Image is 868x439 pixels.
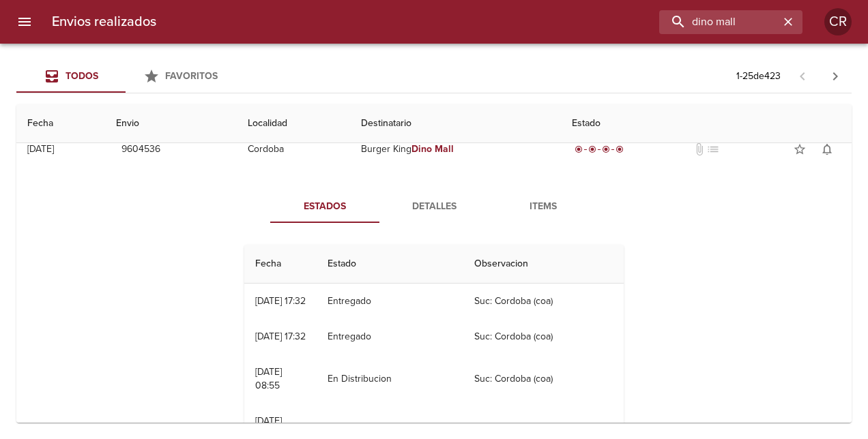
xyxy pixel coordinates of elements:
button: Activar notificaciones [813,136,841,163]
span: Pagina anterior [786,69,819,82]
td: Suc: Cordoba (coa) [463,284,624,319]
div: [DATE] 17:32 [255,295,306,307]
span: radio_button_checked [588,145,596,153]
span: Favoritos [165,70,218,82]
p: 1 - 25 de 423 [736,70,781,83]
span: radio_button_checked [602,145,610,153]
div: Tabs Envios [16,60,235,93]
span: Todos [66,70,98,82]
th: Fecha [16,104,105,143]
th: Destinatario [350,104,561,143]
td: Entregado [317,319,463,354]
div: [DATE] [27,143,54,155]
th: Fecha [244,245,317,284]
th: Estado [561,104,852,143]
div: Abrir información de usuario [824,8,852,35]
div: [DATE] 08:55 [255,366,282,391]
em: Mall [435,143,454,155]
button: Agregar a favoritos [786,136,813,163]
div: [DATE] 17:32 [255,331,306,342]
span: No tiene documentos adjuntos [693,142,706,156]
span: star_border [793,142,807,156]
input: buscar [659,10,779,34]
th: Estado [317,245,463,284]
span: Estados [278,198,371,215]
th: Localidad [237,104,349,143]
button: menu [8,5,41,38]
em: Dino [411,143,432,155]
th: Envio [105,104,237,143]
td: Burger King [350,125,561,174]
th: Observacion [463,245,624,284]
span: Items [497,198,590,215]
button: 9604536 [116,137,166,162]
span: 9604536 [121,141,160,158]
span: Pagina siguiente [819,60,852,93]
div: CR [824,8,852,35]
h6: Envios realizados [52,11,156,33]
div: Entregado [572,142,626,156]
span: Detalles [388,198,480,215]
span: No tiene pedido asociado [706,142,720,156]
td: Suc: Cordoba (coa) [463,319,624,354]
td: Suc: Cordoba (coa) [463,354,624,404]
span: radio_button_checked [575,145,583,153]
span: radio_button_checked [616,145,624,153]
span: notifications_none [820,142,834,156]
td: Entregado [317,284,463,319]
td: Cordoba [237,125,349,174]
td: En Distribucion [317,354,463,404]
div: Tabs detalle de guia [270,190,598,223]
